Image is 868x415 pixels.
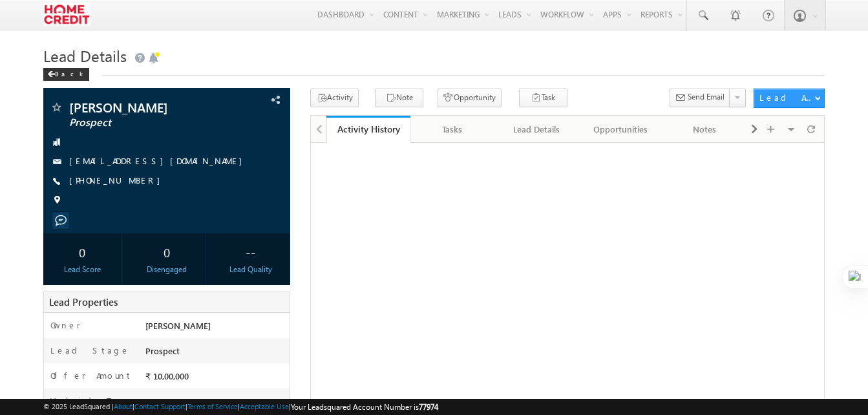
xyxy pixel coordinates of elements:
span: [PERSON_NAME] [145,320,211,331]
a: Back [43,67,96,78]
div: Lead Details [505,122,567,137]
div: Opportunities [589,122,651,137]
a: Opportunities [579,116,663,143]
img: Custom Logo [43,3,90,26]
label: Lead Stage [50,345,130,356]
button: Send Email [670,89,730,107]
div: Back [43,68,89,81]
span: Your Leadsquared Account Number is [291,402,438,412]
div: Activity History [336,123,401,135]
label: Offer Amount [50,370,132,381]
div: Lead Quality [215,264,286,275]
a: Acceptable Use [240,402,289,410]
div: Tasks [421,122,483,137]
div: 0 [131,240,202,264]
span: Prospect [69,116,221,129]
label: Owner [50,319,81,331]
div: -- [215,240,286,264]
a: Notes [663,116,747,143]
div: Lead Score [47,264,118,275]
button: Lead Actions [754,89,825,108]
span: Lead Properties [49,295,118,308]
span: 77974 [419,402,438,412]
div: [DATE] [142,395,290,413]
button: Opportunity [438,89,502,107]
a: About [114,402,132,410]
a: Activity History [326,116,410,143]
span: Lead Details [43,45,127,66]
a: Tasks [410,116,494,143]
div: Disengaged [131,264,202,275]
span: © 2025 LeadSquared | | | | | [43,401,438,413]
div: Lead Actions [759,92,814,103]
button: Task [519,89,567,107]
div: ₹ 10,00,000 [142,370,290,388]
label: Valid To [50,395,119,407]
a: Contact Support [134,402,185,410]
div: Prospect [142,345,290,363]
a: Lead Details [495,116,579,143]
a: [EMAIL_ADDRESS][DOMAIN_NAME] [69,155,249,166]
a: Terms of Service [187,402,238,410]
div: Notes [673,122,736,137]
button: Note [375,89,423,107]
span: [PERSON_NAME] [69,101,221,114]
div: 0 [47,240,118,264]
span: Send Email [688,91,725,103]
button: Activity [310,89,359,107]
span: [PHONE_NUMBER] [69,175,167,187]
